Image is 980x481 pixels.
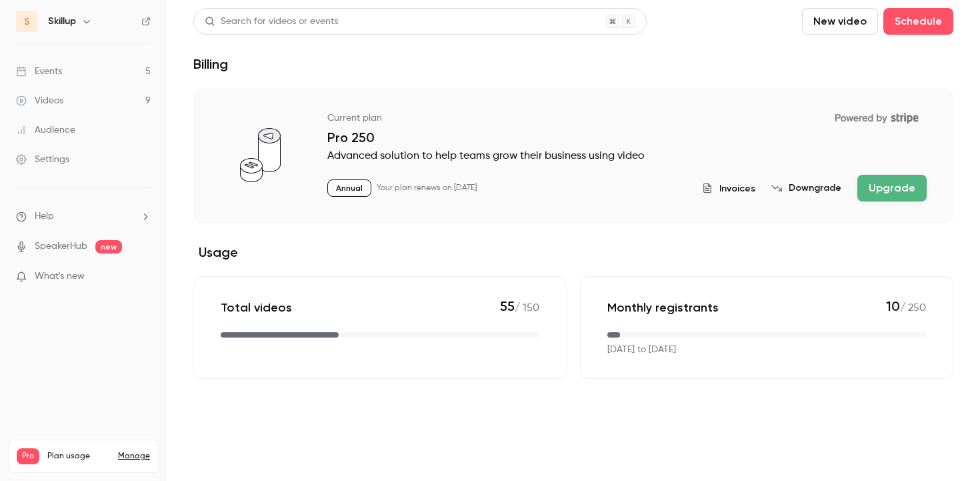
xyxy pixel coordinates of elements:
div: Videos [16,94,63,107]
h1: Billing [193,56,228,72]
button: Downgrade [771,181,841,195]
p: Advanced solution to help teams grow their business using video [327,148,927,164]
p: Pro 250 [327,129,927,145]
span: Invoices [719,181,755,195]
span: S [24,15,30,29]
p: [DATE] to [DATE] [607,343,676,357]
a: Manage [118,451,150,462]
p: Annual [327,179,371,197]
section: billing [193,88,953,379]
span: Plan usage [47,451,110,462]
p: Monthly registrants [607,300,719,316]
span: What's new [35,270,85,284]
h2: Usage [193,244,953,260]
div: Settings [16,153,69,166]
li: help-dropdown-opener [16,209,151,223]
button: Upgrade [857,175,927,201]
div: Audience [16,123,75,137]
div: Events [16,65,62,78]
button: Invoices [702,181,755,195]
p: Total videos [221,300,292,316]
span: Pro [17,448,39,464]
button: Schedule [883,8,953,35]
p: Your plan renews on [DATE] [377,183,477,193]
h6: Skillup [48,15,76,28]
span: Help [35,209,54,223]
p: / 150 [500,298,539,316]
button: New video [802,8,878,35]
p: Current plan [327,111,382,125]
div: Search for videos or events [205,15,338,29]
span: new [95,240,122,254]
a: SpeakerHub [35,239,87,254]
span: 10 [886,298,900,314]
iframe: Noticeable Trigger [135,271,151,283]
span: 55 [500,298,515,314]
p: / 250 [886,298,926,316]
